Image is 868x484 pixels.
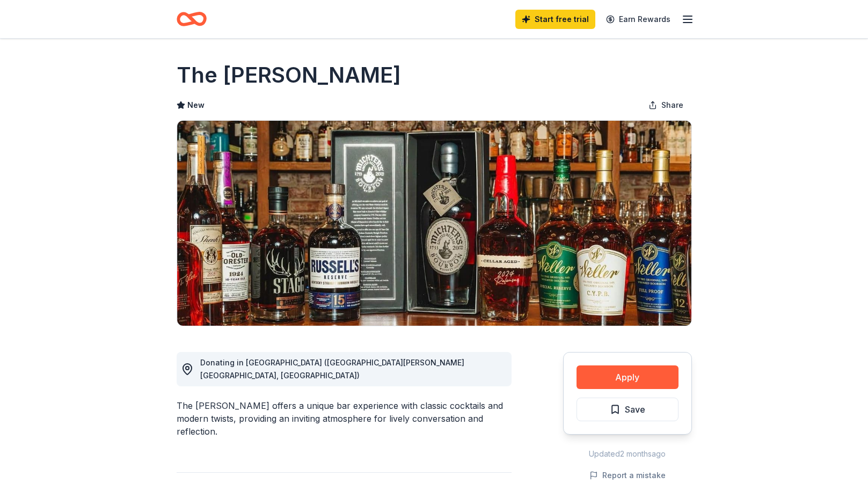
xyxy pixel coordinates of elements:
button: Apply [577,365,679,389]
div: Updated 2 months ago [563,448,692,460]
a: Start free trial [515,10,595,29]
span: Donating in [GEOGRAPHIC_DATA] ([GEOGRAPHIC_DATA][PERSON_NAME][GEOGRAPHIC_DATA], [GEOGRAPHIC_DATA]) [200,358,464,380]
h1: The [PERSON_NAME] [177,60,401,90]
img: Image for The Crunkleton [177,121,691,326]
span: Save [625,402,645,416]
a: Earn Rewards [600,10,677,29]
button: Save [577,398,679,421]
button: Share [640,94,692,116]
span: Share [661,99,683,112]
button: Report a mistake [589,469,666,482]
a: Home [177,6,207,32]
span: New [187,99,205,112]
div: The [PERSON_NAME] offers a unique bar experience with classic cocktails and modern twists, provid... [177,399,512,438]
